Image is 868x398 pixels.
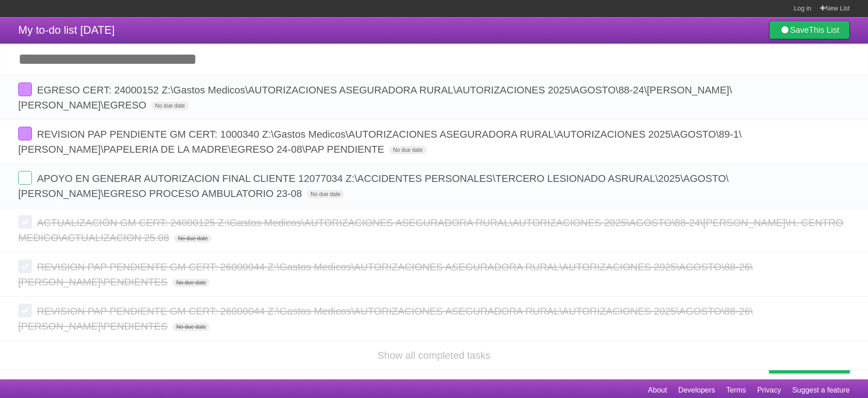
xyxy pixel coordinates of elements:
[18,261,753,288] span: REVISION PAP PENDIENTE GM CERT: 26000044 Z:\Gastos Medicos\AUTORIZACIONES ASEGURADORA RURAL\AUTOR...
[18,305,753,332] span: REVISION PAP PENDIENTE GM CERT: 26000044 Z:\Gastos Medicos\AUTORIZACIONES ASEGURADORA RURAL\AUTOR...
[18,217,843,243] span: ACTUALIZACIÓN GM CERT: 24000125 Z:\Gastos Medicos\AUTORIZACIONES ASEGURADORA RURAL\AUTORIZACIONES...
[307,190,344,198] span: No due date
[18,127,32,140] label: Done
[174,234,211,243] span: No due date
[769,21,850,39] a: SaveThis List
[788,357,845,373] span: Buy me a coffee
[18,24,115,36] span: My to-do list [DATE]
[389,146,426,154] span: No due date
[18,304,32,317] label: Done
[18,83,32,96] label: Done
[173,279,210,287] span: No due date
[18,171,32,185] label: Done
[18,173,729,199] span: APOYO EN GENERAR AUTORIZACION FINAL CLIENTE 12077034 Z:\ACCIDENTES PERSONALES\TERCERO LESIONADO A...
[18,84,732,111] span: EGRESO CERT: 24000152 Z:\Gastos Medicos\AUTORIZACIONES ASEGURADORA RURAL\AUTORIZACIONES 2025\AGOS...
[173,323,210,331] span: No due date
[18,259,32,273] label: Done
[151,102,188,110] span: No due date
[377,350,490,361] a: Show all completed tasks
[18,129,742,155] span: REVISION PAP PENDIENTE GM CERT: 1000340 Z:\Gastos Medicos\AUTORIZACIONES ASEGURADORA RURAL\AUTORI...
[18,215,32,229] label: Done
[809,26,839,35] b: This List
